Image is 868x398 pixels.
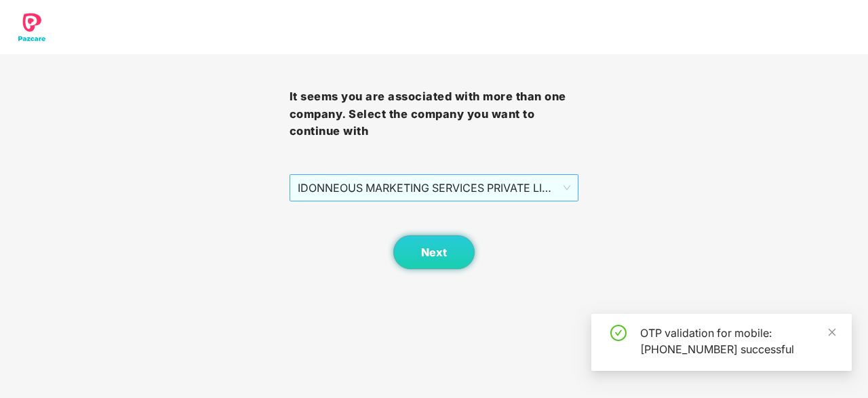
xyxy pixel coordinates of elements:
[393,235,475,269] button: Next
[421,246,447,259] span: Next
[290,88,579,140] h3: It seems you are associated with more than one company. Select the company you want to continue with
[640,325,835,357] div: OTP validation for mobile: [PHONE_NUMBER] successful
[827,327,837,337] span: close
[298,175,571,201] span: IDONNEOUS MARKETING SERVICES PRIVATE LIMITED- Champion - 1004 - EMPLOYEE
[610,325,627,341] span: check-circle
